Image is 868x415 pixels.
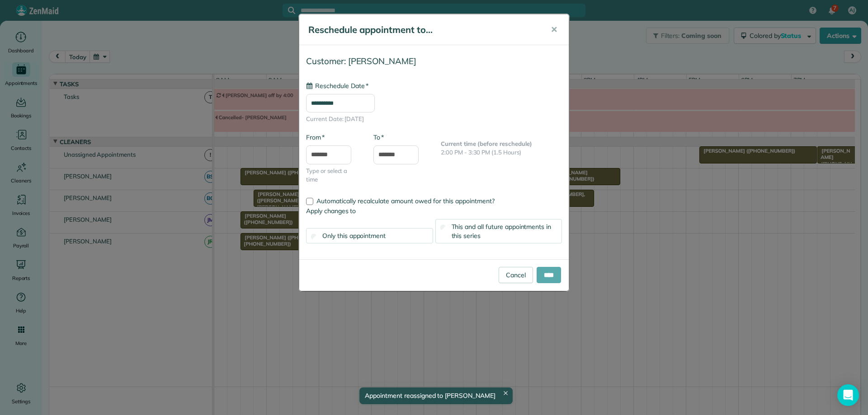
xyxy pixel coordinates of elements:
[452,223,552,240] span: This and all future appointments in this series
[306,115,562,124] span: Current Date: [DATE]
[306,56,562,66] h4: Customer: [PERSON_NAME]
[311,233,317,239] input: Only this appointment
[373,133,384,142] label: To
[440,224,446,230] input: This and all future appointments in this series
[316,197,495,205] span: Automatically recalculate amount owed for this appointment?
[306,167,360,184] span: Type or select a time
[441,148,562,157] p: 2:00 PM - 3:30 PM (1.5 Hours)
[308,23,538,36] h5: Reschedule appointment to...
[322,232,386,240] span: Only this appointment
[837,384,859,406] div: Open Intercom Messenger
[551,24,557,35] span: ✕
[499,267,533,283] a: Cancel
[306,206,562,215] label: Apply changes to
[359,387,512,404] div: Appointment reassigned to [PERSON_NAME]
[441,140,532,147] b: Current time (before reschedule)
[306,133,325,142] label: From
[306,81,368,90] label: Reschedule Date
